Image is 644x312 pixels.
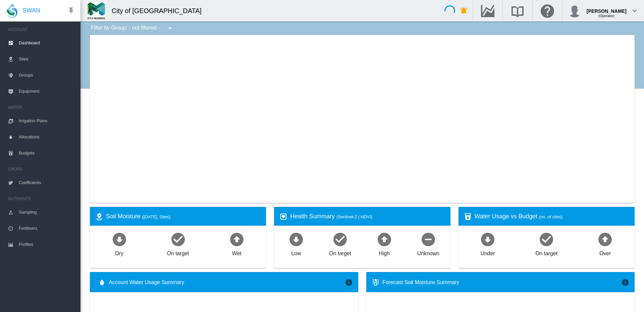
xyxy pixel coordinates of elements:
div: Unknown [417,247,439,257]
md-icon: icon-arrow-up-bold-circle [229,231,245,247]
span: Sampling [19,204,75,220]
md-icon: icon-arrow-down-bold-circle [288,231,304,247]
div: City of [GEOGRAPHIC_DATA] [112,6,208,15]
md-icon: icon-arrow-up-bold-circle [376,231,392,247]
span: Sites [19,51,75,67]
span: Profiles [19,236,75,253]
div: Low [291,247,301,257]
md-icon: icon-map-marker-radius [95,213,103,221]
span: Dashboard [19,35,75,51]
div: Soil Moisture [106,212,261,221]
span: Budgets [19,145,75,161]
md-icon: icon-heart-box-outline [279,213,287,221]
div: On target [329,247,351,257]
div: Wet [232,247,241,257]
md-icon: icon-arrow-up-bold-circle [597,231,613,247]
span: (no. of sites) [539,214,562,219]
md-icon: icon-arrow-down-bold-circle [480,231,496,247]
button: icon-menu-down [163,21,177,35]
md-icon: icon-pin [67,7,75,15]
span: ([DATE], Sites) [142,214,170,219]
span: Account Water Usage Summary [109,279,345,286]
div: Forecast Soil Moisture Summary [382,279,621,286]
span: Groups [19,67,75,83]
md-icon: icon-checkbox-marked-circle [170,231,186,247]
md-icon: Search the knowledge base [509,7,526,15]
md-icon: icon-information [621,278,629,286]
md-icon: icon-checkbox-marked-circle [332,231,348,247]
div: Health Summary [290,212,445,221]
md-icon: icon-chevron-down [631,7,639,15]
img: Z [88,2,105,19]
md-icon: icon-thermometer-lines [372,278,380,286]
span: CROPS [8,164,75,175]
div: On target [535,247,557,257]
span: Fertilisers [19,220,75,236]
div: High [379,247,390,257]
button: icon-bell-ring [457,4,471,17]
div: [PERSON_NAME] [587,5,627,12]
span: WATER [8,102,75,113]
img: SWAN-Landscape-Logo-Colour-drop.png [7,4,17,18]
div: Over [599,247,611,257]
md-icon: Go to the Data Hub [480,7,496,15]
md-icon: icon-water [98,278,106,286]
md-icon: icon-checkbox-marked-circle [538,231,554,247]
span: Irrigation Plans [19,113,75,129]
div: On target [167,247,189,257]
img: profile.jpg [568,4,581,17]
span: Equipment [19,83,75,99]
div: Filter by Group: - not filtered - [86,21,179,35]
span: (Operator) [599,14,615,18]
md-icon: icon-bell-ring [460,7,468,15]
span: Coefficients [19,175,75,191]
span: ACCOUNT [8,24,75,35]
md-icon: icon-cup-water [464,213,472,221]
md-icon: Click here for help [539,7,555,15]
span: (Sentinel-2 | NDVI) [336,214,372,219]
md-icon: icon-arrow-down-bold-circle [111,231,127,247]
md-icon: icon-information [345,278,353,286]
span: SWAN [22,6,40,15]
md-icon: icon-minus-circle [420,231,436,247]
div: Water Usage vs Budget [475,212,629,221]
span: NUTRIENTS [8,193,75,204]
md-icon: icon-menu-down [166,24,174,32]
span: Allocations [19,129,75,145]
div: Under [481,247,495,257]
div: Dry [115,247,123,257]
